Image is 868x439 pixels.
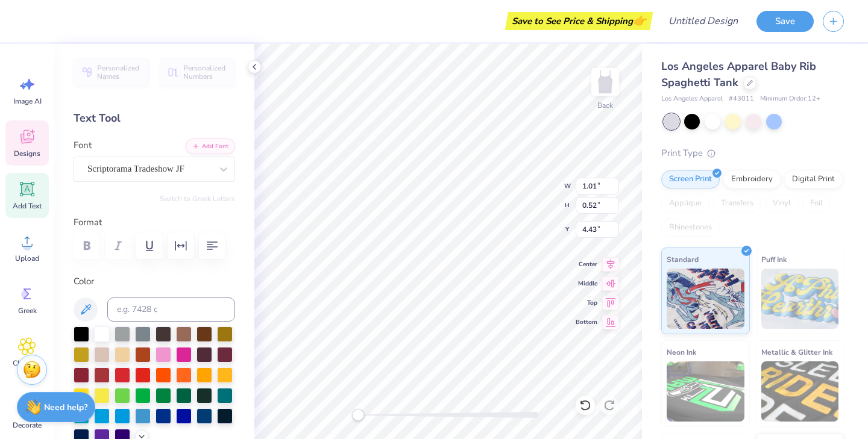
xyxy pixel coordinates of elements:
span: Puff Ink [761,253,787,266]
div: Accessibility label [352,409,364,421]
img: Puff Ink [761,269,839,329]
button: Add Font [186,139,235,154]
div: Rhinestones [661,219,720,237]
div: Vinyl [765,195,799,213]
span: Designs [14,149,40,158]
div: Screen Print [661,170,720,188]
span: Middle [576,279,597,288]
strong: Need help? [44,402,87,413]
span: Greek [18,306,37,316]
button: Personalized Numbers [160,58,235,86]
span: Personalized Names [97,64,142,81]
div: Back [597,100,613,111]
span: Los Angeles Apparel Baby Rib Spaghetti Tank [661,59,816,90]
span: Neon Ink [667,346,696,358]
span: Add Text [13,201,42,211]
img: Standard [667,269,744,329]
img: Metallic & Glitter Ink [761,361,839,422]
span: Decorate [13,420,42,430]
button: Personalized Names [74,58,149,86]
div: Foil [802,195,831,213]
span: Clipart & logos [7,358,47,378]
span: Personalized Numbers [183,64,228,81]
span: Standard [667,253,699,266]
span: Upload [15,254,39,263]
span: Center [576,260,597,269]
img: Neon Ink [667,361,744,422]
span: Top [576,298,597,308]
div: Transfers [713,195,761,213]
div: Embroidery [723,170,781,188]
input: e.g. 7428 c [107,297,235,322]
span: # 43011 [729,94,754,104]
div: Print Type [661,146,844,160]
span: Image AI [13,96,42,106]
label: Font [74,139,92,152]
span: Bottom [576,317,597,327]
input: Untitled Design [659,9,747,33]
div: Save to See Price & Shipping [508,12,650,30]
label: Color [74,275,235,288]
button: Switch to Greek Letters [160,194,235,204]
div: Digital Print [784,170,843,188]
label: Format [74,216,235,229]
div: Text Tool [74,110,235,126]
img: Back [593,70,617,94]
span: Minimum Order: 12 + [760,94,820,104]
div: Applique [661,195,709,213]
span: Metallic & Glitter Ink [761,346,832,358]
span: 👉 [633,13,646,28]
span: Los Angeles Apparel [661,94,723,104]
button: Save [756,11,814,32]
